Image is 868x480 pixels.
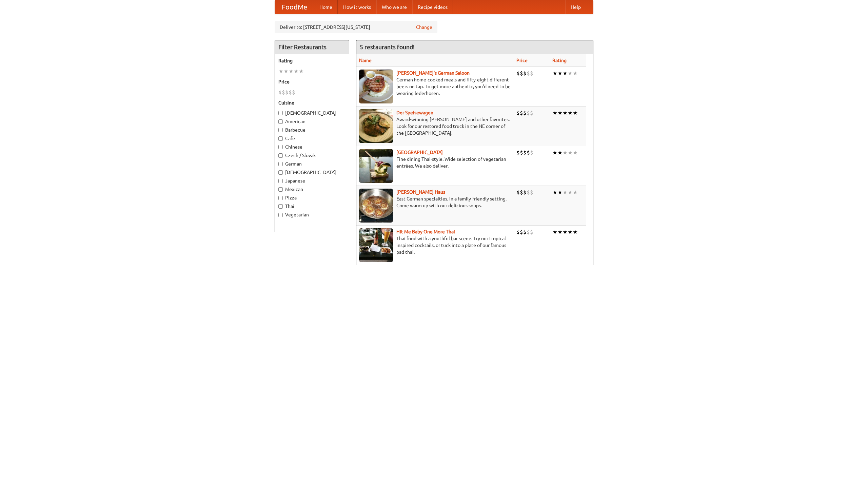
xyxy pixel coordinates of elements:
[359,228,393,262] img: babythai.jpg
[568,109,573,117] li: ★
[416,24,432,31] a: Change
[520,149,523,156] li: $
[568,149,573,156] li: ★
[523,70,527,77] li: $
[278,187,283,192] input: Mexican
[396,150,443,155] a: [GEOGRAPHIC_DATA]
[359,156,511,169] p: Fine dining Thai-style. Wide selection of vegetarian entrées. We also deliver.
[278,110,346,116] label: [DEMOGRAPHIC_DATA]
[278,179,283,183] input: Japanese
[530,109,533,117] li: $
[292,89,295,96] li: $
[283,68,289,75] li: ★
[573,109,578,117] li: ★
[278,170,283,175] input: [DEMOGRAPHIC_DATA]
[516,70,520,77] li: $
[557,228,563,236] li: ★
[278,196,283,200] input: Pizza
[523,228,527,236] li: $
[530,189,533,196] li: $
[563,189,568,196] li: ★
[552,109,557,117] li: ★
[523,109,527,117] li: $
[275,0,314,14] a: FoodMe
[396,189,445,195] a: [PERSON_NAME] Haus
[552,58,567,63] a: Rating
[278,57,346,64] h5: Rating
[359,116,511,136] p: Award-winning [PERSON_NAME] and other favorites. Look for our restored food truck in the NE corne...
[278,177,346,184] label: Japanese
[573,189,578,196] li: ★
[359,195,511,209] p: East German specialties, in a family-friendly setting. Come warm up with our delicious soups.
[314,0,338,14] a: Home
[285,89,289,96] li: $
[278,136,283,141] input: Cafe
[278,160,346,167] label: German
[527,70,530,77] li: $
[573,70,578,77] li: ★
[278,145,283,149] input: Chinese
[520,189,523,196] li: $
[557,149,563,156] li: ★
[359,189,393,223] img: kohlhaus.jpg
[359,76,511,97] p: German home-cooked meals and fifty-eight different beers on tap. To get more authentic, you'd nee...
[359,149,393,183] img: satay.jpg
[278,78,346,85] h5: Price
[278,153,283,158] input: Czech / Slovak
[359,58,372,63] a: Name
[396,229,455,234] a: Hit Me Baby One More Thai
[527,189,530,196] li: $
[278,186,346,193] label: Mexican
[278,128,283,132] input: Barbecue
[278,89,282,96] li: $
[568,189,573,196] li: ★
[516,228,520,236] li: $
[289,68,294,75] li: ★
[359,235,511,255] p: Thai food with a youthful bar scene. Try our tropical inspired cocktails, or tuck into a plate of...
[282,89,285,96] li: $
[278,68,283,75] li: ★
[563,70,568,77] li: ★
[278,135,346,142] label: Cafe
[552,70,557,77] li: ★
[412,0,453,14] a: Recipe videos
[563,109,568,117] li: ★
[294,68,299,75] li: ★
[530,70,533,77] li: $
[396,70,470,76] a: [PERSON_NAME]'s German Saloon
[278,99,346,106] h5: Cuisine
[520,109,523,117] li: $
[289,89,292,96] li: $
[530,228,533,236] li: $
[278,194,346,201] label: Pizza
[278,203,346,210] label: Thai
[568,70,573,77] li: ★
[527,109,530,117] li: $
[557,189,563,196] li: ★
[278,118,346,125] label: American
[360,44,415,50] ng-pluralize: 5 restaurants found!
[563,228,568,236] li: ★
[552,189,557,196] li: ★
[396,110,433,115] a: Der Speisewagen
[278,211,346,218] label: Vegetarian
[573,228,578,236] li: ★
[516,189,520,196] li: $
[278,204,283,209] input: Thai
[552,149,557,156] li: ★
[278,127,346,133] label: Barbecue
[278,143,346,150] label: Chinese
[523,149,527,156] li: $
[275,21,437,33] div: Deliver to: [STREET_ADDRESS][US_STATE]
[359,70,393,103] img: esthers.jpg
[278,111,283,115] input: [DEMOGRAPHIC_DATA]
[278,152,346,159] label: Czech / Slovak
[278,213,283,217] input: Vegetarian
[573,149,578,156] li: ★
[557,70,563,77] li: ★
[527,149,530,156] li: $
[552,228,557,236] li: ★
[359,109,393,143] img: speisewagen.jpg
